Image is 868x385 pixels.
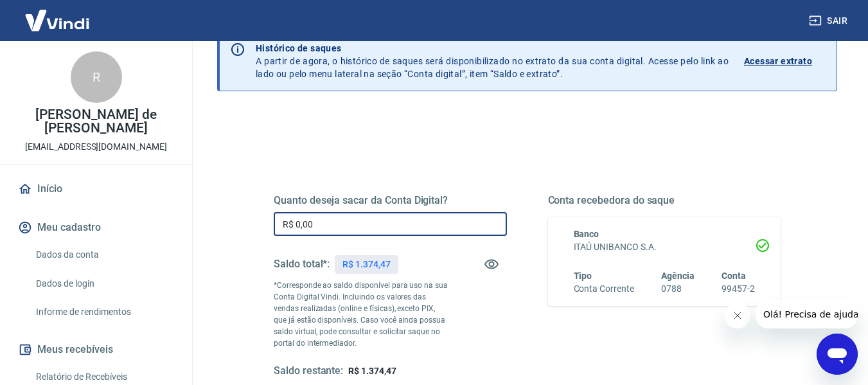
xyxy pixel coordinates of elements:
h6: 99457-2 [722,282,755,296]
a: Informe de rendimentos [31,299,177,325]
div: R [71,51,122,103]
iframe: Fechar mensagem [725,303,750,328]
button: Meus recebíveis [15,336,177,364]
span: Banco [574,229,599,239]
p: Histórico de saques [256,42,729,55]
p: [EMAIL_ADDRESS][DOMAIN_NAME] [25,140,167,154]
iframe: Botão para abrir a janela de mensagens [817,334,858,375]
a: Dados de login [31,271,177,297]
a: Início [15,175,177,203]
h5: Saldo restante: [274,364,343,378]
p: [PERSON_NAME] de [PERSON_NAME] [10,108,182,135]
a: Acessar extrato [744,42,826,80]
img: Vindi [15,1,99,40]
span: Olá! Precisa de ajuda? [8,9,108,19]
span: Agência [661,271,695,281]
p: R$ 1.374,47 [342,258,390,271]
h5: Conta recebedora do saque [548,194,781,207]
span: Conta [722,271,746,281]
p: *Corresponde ao saldo disponível para uso na sua Conta Digital Vindi. Incluindo os valores das ve... [274,280,448,349]
span: Tipo [574,271,592,281]
h6: Conta Corrente [574,282,634,296]
a: Dados da conta [31,242,177,268]
button: Meu cadastro [15,213,177,242]
iframe: Mensagem da empresa [756,300,858,328]
span: R$ 1.374,47 [348,366,396,376]
p: A partir de agora, o histórico de saques será disponibilizado no extrato da sua conta digital. Ac... [256,42,729,80]
h6: 0788 [661,282,695,296]
h6: ITAÚ UNIBANCO S.A. [574,240,756,254]
h5: Quanto deseja sacar da Conta Digital? [274,194,507,207]
button: Sair [806,9,853,33]
h5: Saldo total*: [274,258,330,271]
p: Acessar extrato [744,55,812,67]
